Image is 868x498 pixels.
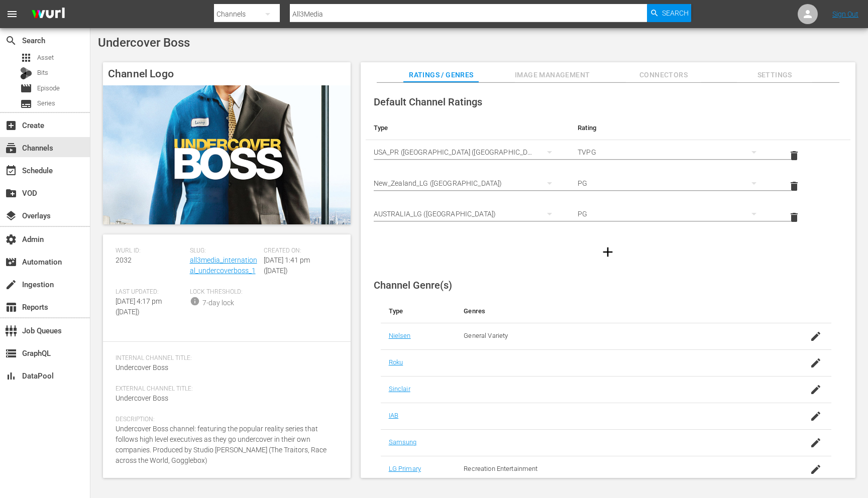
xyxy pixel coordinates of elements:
span: delete [788,180,800,192]
a: Nielsen [389,332,411,339]
div: Bits [20,67,32,79]
a: Samsung [389,438,417,446]
span: Lock Threshold: [190,288,259,296]
span: DataPool [5,370,17,382]
span: Ingestion [5,279,17,291]
span: GraphQL [5,347,17,359]
span: Search [5,35,17,47]
th: Rating [570,116,774,140]
a: Sinclair [389,385,410,393]
span: [DATE] 4:17 pm ([DATE]) [116,297,162,316]
div: PG [578,169,766,197]
span: Undercover Boss [116,363,168,371]
img: ans4CAIJ8jUAAAAAAAAAAAAAAAAAAAAAAAAgQb4GAAAAAAAAAAAAAAAAAAAAAAAAJMjXAAAAAAAAAAAAAAAAAAAAAAAAgAT5G... [24,3,72,26]
span: Channel Genre(s) [374,279,452,291]
span: External Channel Title: [116,385,333,393]
span: Series [20,98,32,110]
button: Search [647,4,691,22]
button: delete [782,144,806,168]
button: delete [782,174,806,198]
span: VOD [5,187,17,199]
a: Roku [389,358,403,366]
button: delete [782,205,806,229]
span: Episode [37,83,60,93]
span: Undercover Boss [98,36,190,50]
span: Last Updated: [116,288,185,296]
a: IAB [389,412,398,419]
span: Asset [37,53,54,63]
span: Settings [737,69,812,81]
span: Episode [20,82,32,94]
div: USA_PR ([GEOGRAPHIC_DATA] ([GEOGRAPHIC_DATA])) [374,138,562,166]
th: Type [381,299,456,323]
span: 2032 [116,256,132,264]
span: delete [788,150,800,162]
th: Type [366,116,570,140]
div: TVPG [578,138,766,166]
span: Undercover Boss channel: featuring the popular reality series that follows high level executives ... [116,425,327,464]
span: menu [6,8,18,20]
a: all3media_international_undercoverboss_1 [190,256,257,275]
span: Description: [116,416,333,424]
div: 7-day lock [202,298,234,308]
div: PG [578,200,766,228]
span: Undercover Boss [116,394,168,402]
span: Search [662,4,689,22]
span: Default Channel Ratings [374,96,482,108]
table: simple table [366,116,850,233]
span: delete [788,211,800,223]
span: Admin [5,233,17,245]
span: info [190,296,200,306]
span: Automation [5,256,17,268]
span: Wurl ID: [116,247,185,255]
span: Internal Channel Title: [116,354,333,362]
th: Genres [456,299,781,323]
h4: Channel Logo [103,62,351,85]
div: New_Zealand_LG ([GEOGRAPHIC_DATA]) [374,169,562,197]
a: Sign Out [832,10,858,18]
div: AUSTRALIA_LG ([GEOGRAPHIC_DATA]) [374,200,562,228]
span: Channels [5,142,17,154]
span: Job Queues [5,325,17,337]
span: Schedule [5,165,17,177]
span: Ratings / Genres [403,69,479,81]
span: Bits [37,68,48,78]
span: Connectors [626,69,701,81]
a: LG Primary [389,465,421,472]
span: Create [5,119,17,132]
span: Image Management [515,69,590,81]
span: Asset [20,52,32,64]
span: [DATE] 1:41 pm ([DATE]) [264,256,310,275]
img: Undercover Boss [103,85,351,224]
span: Reports [5,301,17,313]
span: Overlays [5,210,17,222]
span: Series [37,98,55,108]
span: Created On: [264,247,333,255]
span: Slug: [190,247,259,255]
